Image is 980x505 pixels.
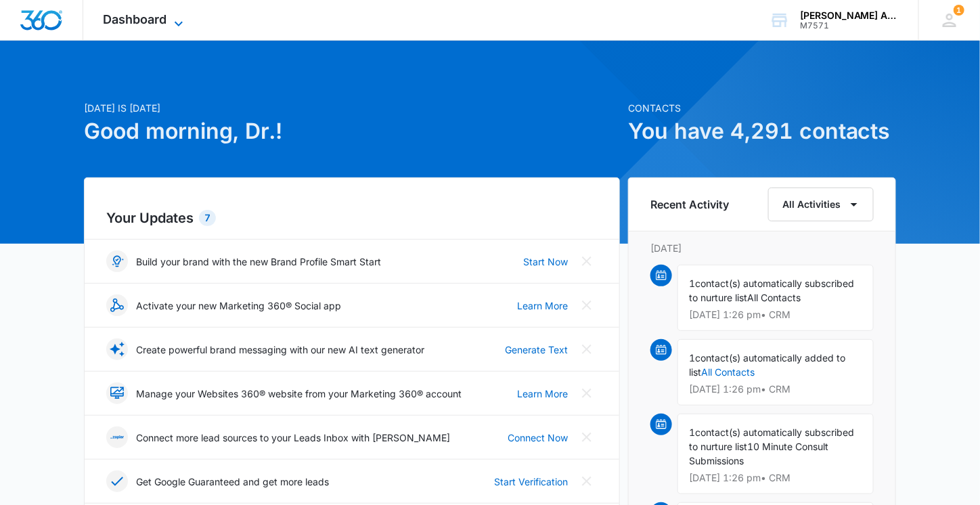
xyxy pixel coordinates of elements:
a: Start Now [523,255,568,269]
button: Close [576,338,598,360]
span: 1 [689,278,695,289]
p: Create powerful brand messaging with our new AI text generator [136,343,424,357]
button: Close [576,250,598,272]
button: Close [576,382,598,404]
span: 10 Minute Consult Submissions [689,441,828,466]
p: [DATE] is [DATE] [84,101,620,115]
span: 1 [954,5,964,16]
p: Build your brand with the new Brand Profile Smart Start [136,255,381,269]
p: Manage your Websites 360® website from your Marketing 360® account [136,387,462,401]
p: [DATE] 1:26 pm • CRM [689,385,862,394]
button: Close [576,294,598,316]
span: contact(s) automatically subscribed to nurture list [689,278,854,303]
button: Close [576,470,598,492]
span: All Contacts [747,292,801,303]
h1: You have 4,291 contacts [628,115,896,148]
p: Connect more lead sources to your Leads Inbox with [PERSON_NAME] [136,431,450,445]
h1: Good morning, Dr.! [84,115,620,148]
p: [DATE] 1:26 pm • CRM [689,310,862,320]
a: Learn More [517,387,568,401]
h2: Your Updates [106,208,598,228]
a: Connect Now [508,431,568,445]
span: 1 [689,352,695,364]
div: notifications count [954,5,964,16]
button: Close [576,426,598,448]
div: account name [800,10,899,21]
div: 7 [199,210,216,226]
p: Activate your new Marketing 360® Social app [136,299,341,313]
a: Start Verification [494,475,568,489]
p: Get Google Guaranteed and get more leads [136,475,329,489]
h6: Recent Activity [650,196,729,213]
p: [DATE] 1:26 pm • CRM [689,473,862,483]
a: Learn More [517,299,568,313]
span: contact(s) automatically added to list [689,352,845,378]
button: All Activities [768,188,874,221]
div: account id [800,21,899,30]
span: contact(s) automatically subscribed to nurture list [689,426,854,452]
p: Contacts [628,101,896,115]
span: Dashboard [104,12,167,26]
span: 1 [689,426,695,438]
a: Generate Text [505,343,568,357]
a: All Contacts [701,366,755,378]
p: [DATE] [650,241,874,255]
